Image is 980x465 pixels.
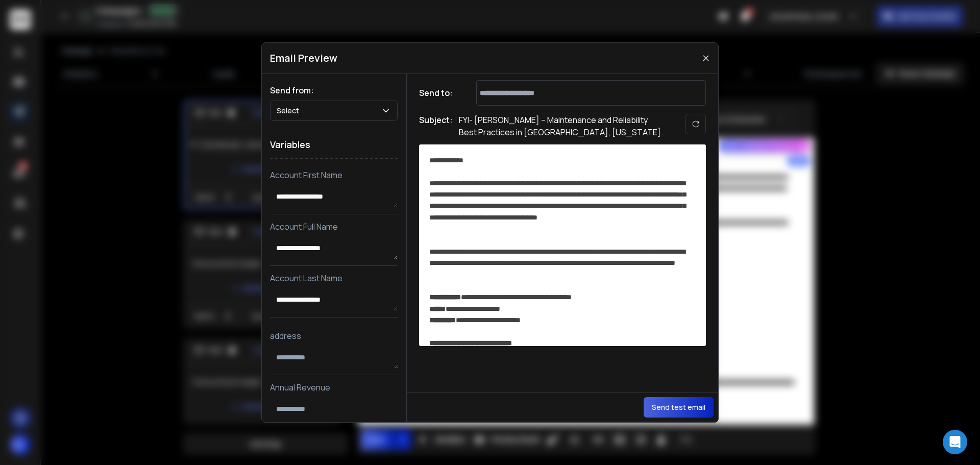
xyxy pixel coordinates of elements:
p: Account Full Name [270,221,398,233]
h1: Email Preview [270,51,337,65]
p: Annual Revenue [270,381,398,394]
p: FYI- [PERSON_NAME] – Maintenance and Reliability Best Practices in [GEOGRAPHIC_DATA], [US_STATE]. [459,114,663,138]
h1: Send to: [419,87,460,99]
p: address [270,330,398,342]
h1: Variables [270,131,398,159]
p: Account First Name [270,169,398,181]
h1: Send from: [270,84,398,96]
div: Open Intercom Messenger [943,430,967,454]
p: Account Last Name [270,272,398,284]
button: Send test email [644,397,714,418]
p: Select [277,106,303,116]
h1: Subject: [419,114,453,138]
